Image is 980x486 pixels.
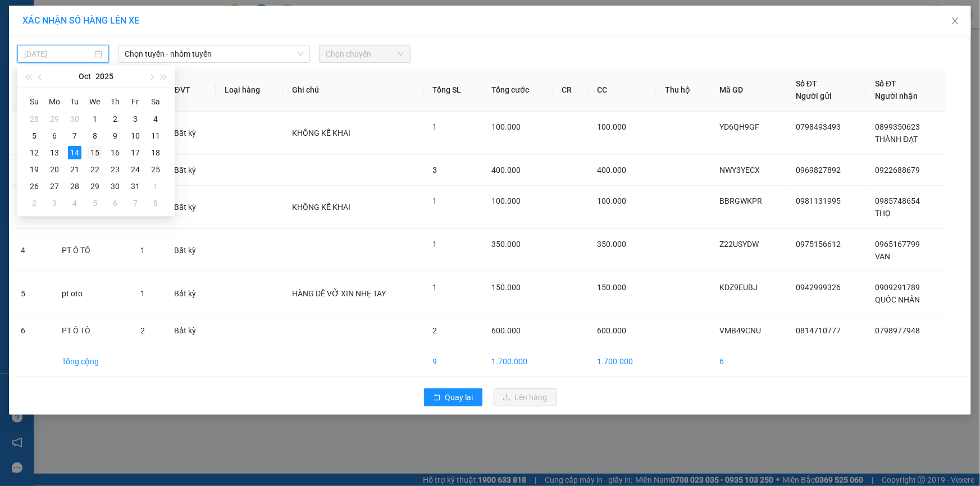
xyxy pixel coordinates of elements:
span: 0909291789 [875,283,920,292]
td: 2025-10-03 [125,111,145,127]
td: 2025-10-28 [65,178,85,195]
th: Tổng cước [482,68,553,112]
td: 2025-10-29 [85,178,105,195]
span: 0981131995 [796,196,841,205]
td: 2025-11-07 [125,195,145,212]
td: 2025-10-20 [44,161,65,178]
span: 150.000 [491,283,521,292]
th: Sa [145,93,166,111]
td: 2025-10-26 [24,178,44,195]
td: 2025-09-28 [24,111,44,127]
th: Mã GD [710,68,787,112]
td: 2025-11-01 [145,178,166,195]
div: 11 [149,129,162,143]
div: 24 [129,163,142,176]
span: 100.000 [597,196,626,205]
span: QUỐC NHÂN [875,295,920,304]
td: 2025-10-27 [44,178,65,195]
div: 28 [68,180,81,193]
span: 1 [433,283,437,292]
div: 16 [108,146,122,159]
span: Chọn chuyến [326,45,404,62]
div: 30 [108,180,122,193]
div: 20 [48,163,61,176]
div: 4 [68,196,81,210]
td: 2025-11-05 [85,195,105,212]
td: 1 [12,112,53,155]
span: close [951,16,960,25]
td: 2025-10-14 [65,144,85,161]
td: Tổng cộng [53,346,131,377]
span: 3 [433,166,437,175]
div: 9 [108,129,122,143]
div: 7 [129,196,142,210]
span: BBRGWKPR [719,196,762,205]
div: 2 [108,112,122,126]
div: 14 [68,146,81,159]
td: PT Ô TÔ [53,315,131,346]
td: 2025-10-01 [85,111,105,127]
div: 28 [28,112,41,126]
b: [DOMAIN_NAME] [150,9,271,27]
span: Chọn tuyến - nhóm tuyến [125,45,303,62]
div: 31 [129,180,142,193]
th: CC [588,68,656,112]
div: 19 [28,163,41,176]
input: 14/10/2025 [24,48,92,60]
h1: Giao dọc đường [59,80,207,158]
div: 30 [68,112,81,126]
td: 2025-09-30 [65,111,85,127]
th: ĐVT [166,68,216,112]
span: 2 [433,326,437,335]
span: 1 [140,246,145,255]
div: 1 [149,180,162,193]
div: 8 [88,129,102,143]
div: 29 [88,180,102,193]
span: 400.000 [491,166,521,175]
span: 0975156612 [796,240,841,249]
th: Th [105,93,125,111]
td: 2 [12,155,53,186]
td: 2025-10-07 [65,127,85,144]
div: 18 [149,146,162,159]
div: 6 [48,129,61,143]
span: 400.000 [597,166,626,175]
span: 1 [433,196,437,205]
div: 3 [129,112,142,126]
button: 2025 [95,65,113,88]
td: 2025-10-13 [44,144,65,161]
span: KDZ9EUBJ [719,283,758,292]
span: XÁC NHẬN SỐ HÀNG LÊN XE [22,15,139,26]
td: 9 [424,346,483,377]
img: logo.jpg [6,17,39,73]
span: 1 [140,289,145,298]
div: 3 [48,196,61,210]
div: 29 [48,112,61,126]
td: 2025-10-30 [105,178,125,195]
th: Thu hộ [656,68,710,112]
td: 2025-10-08 [85,127,105,144]
td: 2025-11-06 [105,195,125,212]
td: 2025-10-24 [125,161,145,178]
div: 17 [129,146,142,159]
div: 7 [68,129,81,143]
div: 15 [88,146,102,159]
div: 2 [28,196,41,210]
div: 22 [88,163,102,176]
span: 100.000 [491,122,521,131]
span: 1 [433,240,437,249]
b: Nhà xe Thiên Trung [45,9,101,77]
span: 0814710777 [796,326,841,335]
div: 5 [28,129,41,143]
span: 100.000 [491,196,521,205]
span: VMB49CNU [719,326,761,335]
td: 1.700.000 [482,346,553,377]
button: rollbackQuay lại [424,388,482,406]
div: 23 [108,163,122,176]
th: Mo [44,93,65,111]
th: Tổng SL [424,68,483,112]
div: 4 [149,112,162,126]
div: 25 [149,163,162,176]
td: 2025-10-06 [44,127,65,144]
span: 350.000 [597,240,626,249]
